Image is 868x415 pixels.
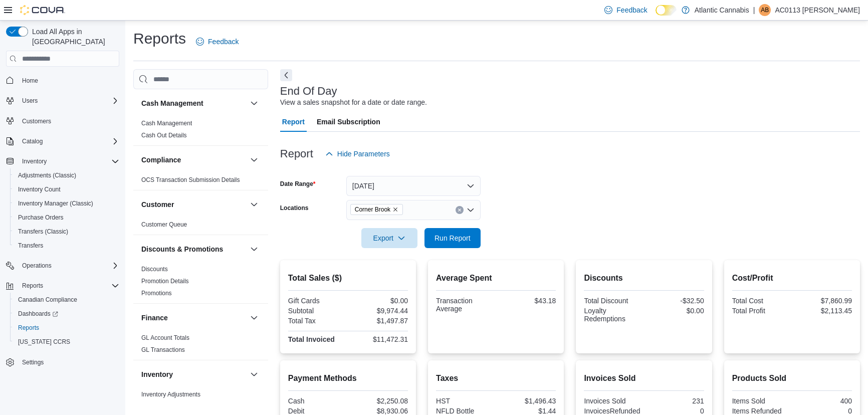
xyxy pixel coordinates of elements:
h2: Products Sold [732,372,852,384]
div: Subtotal [288,307,346,315]
span: Discounts [141,265,168,273]
div: -$32.50 [646,297,704,305]
label: Date Range [280,180,316,188]
p: Atlantic Cannabis [695,4,749,16]
h3: Inventory [141,369,173,379]
span: Home [18,74,119,86]
a: Transfers (Classic) [14,226,72,238]
span: Washington CCRS [14,336,119,348]
h2: Total Sales ($) [288,272,408,284]
div: Total Discount [584,297,642,305]
div: Finance [133,332,268,360]
span: Transfers (Classic) [18,228,68,236]
span: Promotions [141,289,172,297]
a: Canadian Compliance [14,294,81,306]
button: Discounts & Promotions [141,244,246,254]
button: Compliance [141,155,246,165]
h3: Compliance [141,155,181,165]
span: OCS Transaction Submission Details [141,176,240,184]
div: Total Profit [732,307,790,315]
button: Inventory [18,155,51,167]
span: Inventory [18,155,119,167]
a: OCS Transaction Submission Details [141,176,240,183]
span: Cash Management [141,119,192,127]
a: Inventory Manager (Classic) [14,197,97,210]
div: InvoicesRefunded [584,407,642,415]
h3: Report [280,148,313,160]
a: Home [18,75,42,87]
a: Transfers [14,240,47,252]
div: $43.18 [498,297,556,305]
div: 0 [646,407,704,415]
button: Users [2,94,123,108]
span: Settings [18,356,119,368]
div: Gift Cards [288,297,346,305]
div: Total Cost [732,297,790,305]
button: Inventory [2,154,123,168]
div: Transaction Average [436,297,494,313]
button: Run Report [424,228,481,248]
a: Feedback [192,32,243,52]
span: Purchase Orders [14,212,119,224]
div: $11,472.31 [350,335,408,343]
div: Discounts & Promotions [133,263,268,303]
input: Dark Mode [656,5,677,16]
span: Cash Out Details [141,131,187,139]
button: Catalog [18,135,47,147]
a: Promotion Details [141,278,189,285]
button: Inventory [248,368,260,380]
span: Catalog [22,137,43,145]
button: Clear input [456,206,464,214]
div: 400 [794,397,852,405]
button: Export [361,228,417,248]
button: Inventory Count [10,182,123,196]
button: Remove Corner Brook from selection in this group [392,206,398,213]
button: Transfers (Classic) [10,225,123,239]
button: Finance [248,312,260,324]
div: 0 [794,407,852,415]
nav: Complex example [6,69,119,395]
span: Inventory [22,157,47,165]
span: Customers [18,115,119,127]
div: $2,250.08 [350,397,408,405]
a: GL Transactions [141,346,185,353]
button: Reports [2,279,123,293]
button: Customer [248,198,260,211]
button: Operations [2,259,123,273]
a: Inventory Count [14,183,65,195]
a: Dashboards [10,307,123,321]
a: Dashboards [14,308,62,320]
div: View a sales snapshot for a date or date range. [280,97,427,108]
span: Inventory Manager (Classic) [18,199,93,207]
div: $9,974.44 [350,307,408,315]
button: Cash Management [248,97,260,109]
button: Settings [2,355,123,369]
a: Cash Out Details [141,132,187,139]
span: [US_STATE] CCRS [18,338,70,346]
div: Compliance [133,174,268,190]
div: 231 [646,397,704,405]
button: Home [2,73,123,87]
span: Feedback [616,5,647,15]
div: Cash Management [133,117,268,145]
div: $0.00 [350,297,408,305]
div: $7,860.99 [794,297,852,305]
span: Purchase Orders [18,214,64,222]
span: Adjustments (Classic) [18,171,76,179]
span: Dashboards [14,308,119,320]
span: Corner Brook [355,204,390,215]
div: Loyalty Redemptions [584,307,642,323]
h3: Cash Management [141,98,203,108]
div: Total Tax [288,317,346,325]
span: Reports [14,322,119,334]
button: Purchase Orders [10,211,123,225]
span: Catalog [18,135,119,147]
h2: Discounts [584,272,704,284]
h2: Cost/Profit [732,272,852,284]
button: Users [18,95,42,107]
a: Inventory Adjustments [141,391,200,398]
button: Transfers [10,239,123,253]
button: Customer [141,199,246,210]
span: Reports [18,280,119,292]
button: Inventory [141,369,246,379]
